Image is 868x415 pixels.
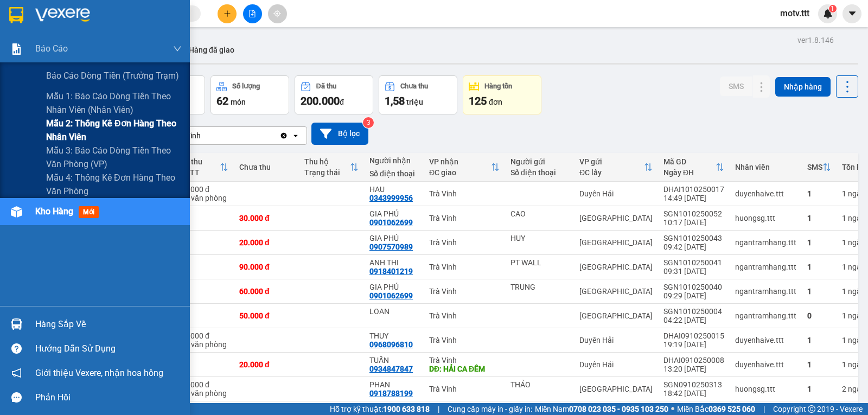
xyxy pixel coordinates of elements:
button: Nhập hàng [775,77,831,97]
span: Kho hàng [35,206,73,216]
div: 1 [807,214,831,222]
th: Toggle SortBy [299,153,364,182]
div: Chưa thu [239,163,293,171]
span: notification [11,368,22,378]
div: Trà Vinh [429,311,500,320]
div: 1 [807,287,831,296]
div: PT WALL [510,258,569,267]
div: Trà Vinh [429,238,500,247]
div: 50.000 đ [180,185,228,194]
div: 1 [807,263,831,271]
strong: 0708 023 035 - 0935 103 250 [569,405,668,413]
div: THẢO [510,380,569,389]
div: 1 [807,360,831,369]
div: Trà Vinh [429,214,500,222]
div: GIA PHÚ [369,283,418,291]
span: Miền Nam [535,403,668,415]
div: Tại văn phòng [180,389,228,398]
div: HUY [510,234,569,242]
span: ngày [848,287,865,296]
div: SGN1010250004 [663,307,724,316]
span: aim [273,10,281,17]
div: 0901062699 [369,291,413,300]
strong: 0369 525 060 [709,405,755,413]
div: ĐC giao [429,168,491,177]
div: DHAI0910250008 [663,356,724,365]
span: motv.ttt [771,7,818,20]
div: DĐ: HẢI CA ĐÊM [429,365,500,373]
div: 09:31 [DATE] [663,267,724,276]
div: [GEOGRAPHIC_DATA] [579,214,653,222]
span: Mẫu 2: Thống kê đơn hàng theo nhân viên [46,117,182,144]
input: Selected Trà Vinh. [202,130,203,141]
div: 30.000 đ [180,380,228,389]
div: [GEOGRAPHIC_DATA] [579,385,653,393]
span: ngày [848,238,865,247]
div: 0907570989 [369,242,413,251]
div: Hướng dẫn sử dụng [35,341,182,357]
div: Đã thu [316,82,336,90]
div: ngantramhang.ttt [735,287,796,296]
div: CAO [510,209,569,218]
span: plus [224,10,231,17]
svg: Clear value [279,131,288,140]
div: Thu hộ [304,157,350,166]
div: Trà Vinh [429,287,500,296]
span: ngày [848,263,865,271]
span: Miền Bắc [677,403,755,415]
div: 0934847847 [369,365,413,373]
div: Đã thu [180,157,220,166]
div: SGN1010250052 [663,209,724,218]
span: ngày [848,311,865,320]
div: duyenhaive.ttt [735,336,796,344]
div: HTTT [180,168,220,177]
button: SMS [720,76,752,96]
span: message [11,392,22,403]
span: Giới thiệu Vexere, nhận hoa hồng [35,366,163,380]
span: Hỗ trợ kỹ thuật: [330,403,430,415]
div: Người gửi [510,157,569,166]
div: Mã GD [663,157,716,166]
div: 50.000 đ [239,311,293,320]
div: [GEOGRAPHIC_DATA] [579,287,653,296]
div: Duyên Hải [579,189,653,198]
img: warehouse-icon [11,318,22,330]
div: [GEOGRAPHIC_DATA] [579,311,653,320]
button: Số lượng62món [210,75,289,114]
img: logo-vxr [9,7,23,23]
span: Cung cấp máy in - giấy in: [448,403,532,415]
div: Ngày ĐH [663,168,716,177]
div: GIA PHÚ [369,234,418,242]
span: đ [340,98,344,106]
span: Báo cáo dòng tiền (trưởng trạm) [46,69,179,82]
div: TRUNG [510,283,569,291]
div: 09:42 [DATE] [663,242,724,251]
th: Toggle SortBy [658,153,730,182]
span: triệu [406,98,423,106]
div: [GEOGRAPHIC_DATA] [579,238,653,247]
div: Trà Vinh [429,385,500,393]
svg: open [291,131,300,140]
div: 04:22 [DATE] [663,316,724,324]
th: Toggle SortBy [174,153,234,182]
strong: 1900 633 818 [383,405,430,413]
div: 0 [807,311,831,320]
div: 60.000 đ [239,287,293,296]
button: Hàng đã giao [180,37,243,63]
div: GIA PHÚ [369,209,418,218]
div: Nhân viên [735,163,796,171]
div: ver 1.8.146 [797,34,834,46]
div: VP nhận [429,157,491,166]
th: Toggle SortBy [802,153,837,182]
button: Bộ lọc [311,123,368,145]
span: question-circle [11,343,22,354]
img: solution-icon [11,43,22,55]
div: Trà Vinh [429,336,500,344]
div: 13:20 [DATE] [663,365,724,373]
div: 1 [807,385,831,393]
div: Tại văn phòng [180,340,228,349]
div: 0968096810 [369,340,413,349]
span: | [438,403,439,415]
div: 20.000 đ [180,331,228,340]
th: Toggle SortBy [424,153,505,182]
